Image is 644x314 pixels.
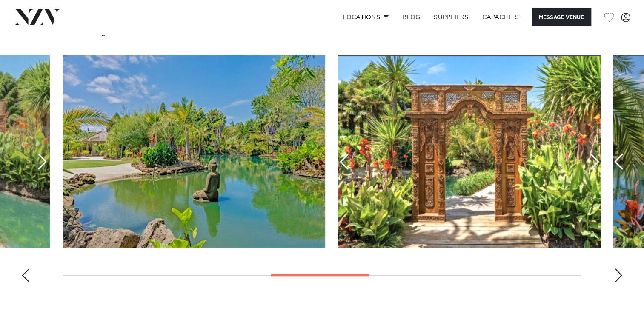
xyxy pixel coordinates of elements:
[532,8,591,26] button: Message Venue
[338,55,601,248] swiper-slide: 6 / 10
[14,9,60,25] img: nzv-logo.png
[427,8,475,26] a: SUPPLIERS
[63,55,325,248] swiper-slide: 5 / 10
[475,8,526,26] a: Capacities
[336,8,395,26] a: Locations
[395,8,427,26] a: BLOG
